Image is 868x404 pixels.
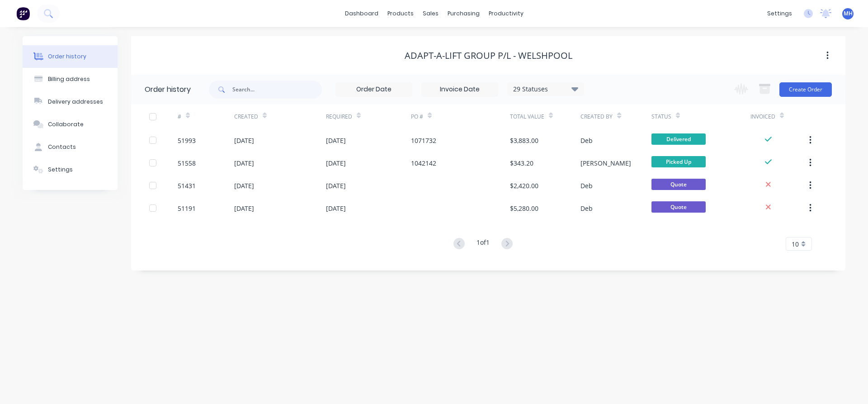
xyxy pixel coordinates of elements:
[234,104,326,129] div: Created
[48,52,86,61] div: Order history
[340,7,383,20] a: dashboard
[750,104,807,129] div: Invoiced
[510,204,538,213] div: $5,280.00
[411,136,436,145] div: 1071732
[510,181,538,190] div: $2,420.00
[422,83,498,96] input: Invoice Date
[651,104,750,129] div: Status
[418,7,443,20] div: sales
[178,181,196,190] div: 51431
[48,120,84,128] div: Collaborate
[326,204,346,213] div: [DATE]
[178,204,196,213] div: 51191
[779,82,832,97] button: Create Order
[580,104,651,129] div: Created By
[651,201,706,213] span: Quote
[510,104,580,129] div: Total Value
[23,68,118,90] button: Billing address
[383,7,418,20] div: products
[178,113,181,121] div: #
[411,104,510,129] div: PO #
[510,113,544,121] div: Total Value
[580,158,631,168] div: [PERSON_NAME]
[326,136,346,145] div: [DATE]
[763,7,797,20] div: settings
[411,158,436,168] div: 1042142
[750,113,775,121] div: Invoiced
[580,113,613,121] div: Created By
[178,158,196,168] div: 51558
[16,7,30,20] img: Factory
[232,81,322,99] input: Search...
[23,90,118,113] button: Delivery addresses
[178,104,234,129] div: #
[651,179,706,190] span: Quote
[23,136,118,158] button: Contacts
[234,113,258,121] div: Created
[234,136,254,145] div: [DATE]
[326,104,411,129] div: Required
[48,98,103,106] div: Delivery addresses
[23,158,118,181] button: Settings
[443,7,484,20] div: purchasing
[234,158,254,168] div: [DATE]
[844,10,853,18] span: MH
[651,133,706,145] span: Delivered
[580,181,593,190] div: Deb
[510,136,538,145] div: $3,883.00
[651,156,706,167] span: Picked Up
[48,143,76,151] div: Contacts
[234,204,254,213] div: [DATE]
[178,136,196,145] div: 51993
[23,45,118,68] button: Order history
[508,84,584,94] div: 29 Statuses
[405,50,572,61] div: ADAPT-A-LIFT GROUP P/L - WELSHPOOL
[326,158,346,168] div: [DATE]
[336,83,412,96] input: Order Date
[48,75,90,83] div: Billing address
[326,113,352,121] div: Required
[326,181,346,190] div: [DATE]
[484,7,528,20] div: productivity
[510,158,533,168] div: $343.20
[411,113,423,121] div: PO #
[792,239,799,249] span: 10
[651,113,671,121] div: Status
[145,84,191,95] div: Order history
[476,238,490,251] div: 1 of 1
[48,166,73,174] div: Settings
[234,181,254,190] div: [DATE]
[23,113,118,136] button: Collaborate
[580,204,593,213] div: Deb
[580,136,593,145] div: Deb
